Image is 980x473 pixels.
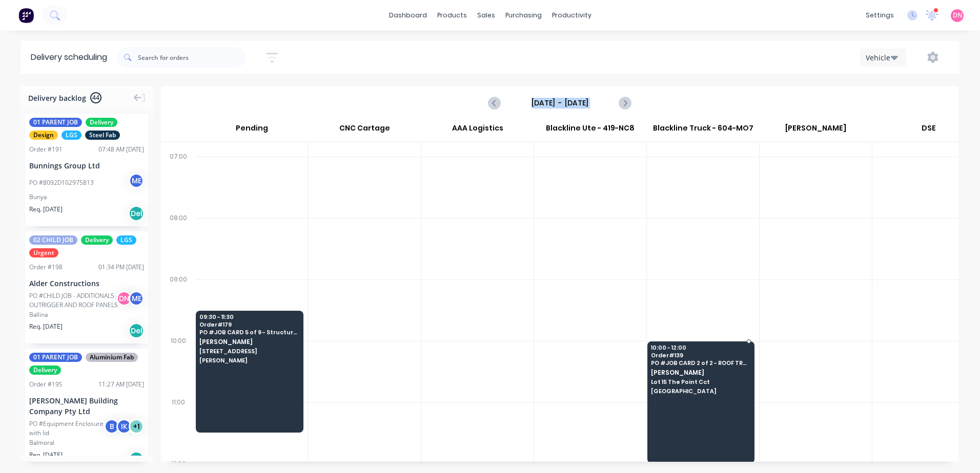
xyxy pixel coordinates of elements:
[29,118,82,127] span: 01 PARENT JOB
[90,92,101,103] span: 44
[29,353,82,362] span: 01 PARENT JOB
[29,278,144,289] div: Alder Constructions
[29,438,144,447] div: Balmoral
[199,314,299,320] span: 09:30 - 11:30
[651,360,750,366] span: PO # JOB CARD 2 of 2 - ROOF TRUSSES
[29,145,63,154] div: Order # 191
[29,248,58,257] span: Urgent
[199,321,299,328] span: Order # 179
[29,178,94,187] div: PO #8092D102975813
[161,273,196,335] div: 09:00
[21,41,117,74] div: Delivery scheduling
[98,380,144,389] div: 11:27 AM [DATE]
[866,52,895,63] div: Vehicle
[421,119,534,142] div: AAA Logistics
[62,131,81,140] span: LGS
[98,145,144,154] div: 07:48 AM [DATE]
[29,395,144,417] div: [PERSON_NAME] Building Company Pty Ltd
[534,119,646,142] div: Blackline Ute - 419-NC8
[129,451,144,467] div: Del
[29,131,58,140] span: Design
[29,419,107,438] div: PO #Equipment Enclosure with lid
[861,8,899,23] div: settings
[29,291,119,310] div: PO #CHILD JOB - ADDITIONALS - OUTRIGGER AND ROOF PANELS
[29,235,77,245] span: 02 CHILD JOB
[18,8,34,23] img: Factory
[29,160,144,171] div: Bunnings Group Ltd
[116,235,136,245] span: LGS
[195,119,308,142] div: Pending
[29,263,63,272] div: Order # 198
[547,8,597,23] div: productivity
[500,8,547,23] div: purchasing
[116,291,132,306] div: D N
[29,310,144,319] div: Ballina
[28,93,86,103] span: Delivery backlog
[860,49,906,67] button: Vehicle
[647,119,759,142] div: Blackline Truck - 604-MO7
[309,119,421,142] div: CNC Cartage
[651,345,750,351] span: 10:00 - 12:00
[129,419,144,434] div: + 1
[86,118,117,127] span: Delivery
[29,192,144,202] div: Bunya
[29,205,63,214] span: Req. [DATE]
[199,348,299,354] span: [STREET_ADDRESS]
[29,322,63,331] span: Req. [DATE]
[129,206,144,221] div: Del
[161,150,196,212] div: 07:00
[651,379,750,385] span: Lot 15 The Point Cct
[98,263,144,272] div: 01:34 PM [DATE]
[129,291,144,306] div: M E
[138,47,246,68] input: Search for orders
[29,365,61,375] span: Delivery
[432,8,472,23] div: products
[116,419,132,434] div: I K
[651,352,750,358] span: Order # 139
[85,131,120,140] span: Steel Fab
[199,338,299,345] span: [PERSON_NAME]
[384,8,432,23] a: dashboard
[472,8,500,23] div: sales
[953,11,962,20] span: DN
[161,396,196,458] div: 11:00
[651,388,750,394] span: [GEOGRAPHIC_DATA]
[129,323,144,338] div: Del
[651,369,750,376] span: [PERSON_NAME]
[29,450,63,460] span: Req. [DATE]
[81,235,113,245] span: Delivery
[29,380,63,389] div: Order # 195
[199,329,299,335] span: PO # JOB CARD 5 of 9 - Structural Steel No.[STREET_ADDRESS]
[104,419,119,434] div: B
[161,335,196,396] div: 10:00
[86,353,138,362] span: Aluminium Fab
[760,119,872,142] div: [PERSON_NAME]
[129,173,144,188] div: M E
[199,357,299,363] span: [PERSON_NAME]
[161,212,196,273] div: 08:00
